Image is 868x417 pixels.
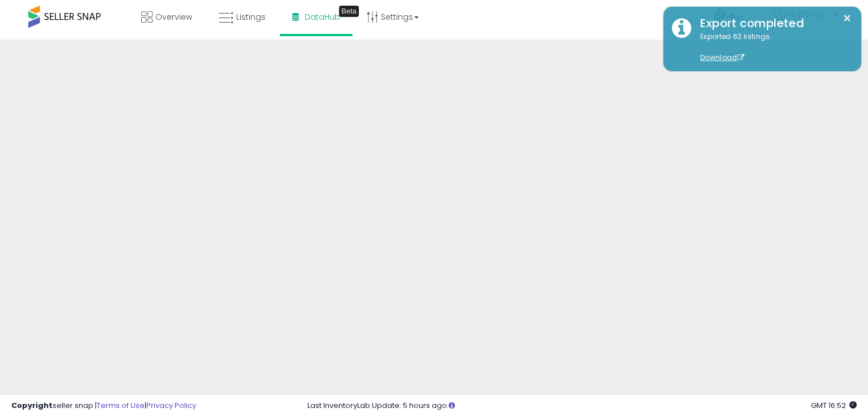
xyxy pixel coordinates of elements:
span: 2025-10-11 16:52 GMT [811,400,857,411]
button: × [843,11,852,25]
strong: Copyright [11,400,53,411]
span: Listings [236,11,266,23]
a: Privacy Policy [146,400,196,411]
span: DataHub [305,11,340,23]
div: Tooltip anchor [339,6,359,17]
a: Terms of Use [97,400,145,411]
div: Last InventoryLab Update: 5 hours ago. [307,401,857,411]
div: Export completed [692,15,853,32]
div: seller snap | | [11,401,196,411]
a: Download [700,53,744,62]
span: Overview [155,11,192,23]
div: Exported 62 listings. [692,32,853,63]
